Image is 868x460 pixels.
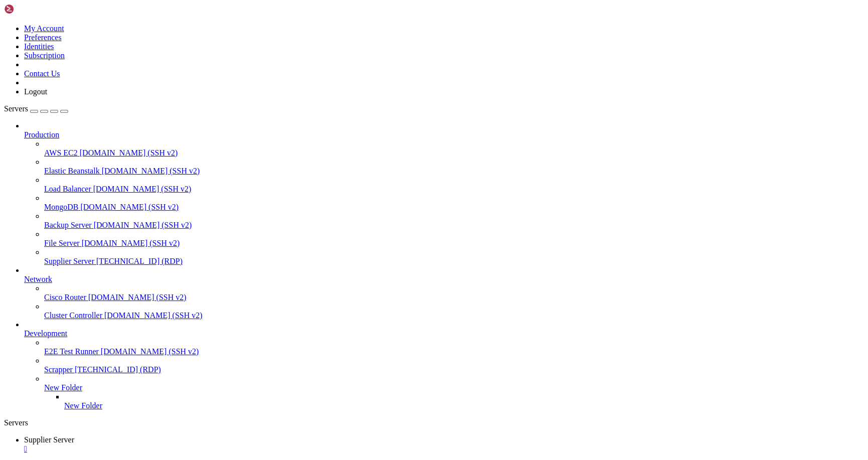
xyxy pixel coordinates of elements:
[44,311,102,320] span: Cluster Controller
[44,302,864,320] li: Cluster Controller [DOMAIN_NAME] (SSH v2)
[24,329,67,338] span: Development
[44,311,864,320] a: Cluster Controller [DOMAIN_NAME] (SSH v2)
[44,338,864,356] li: E2E Test Runner [DOMAIN_NAME] (SSH v2)
[24,329,864,338] a: Development
[44,293,864,302] a: Cisco Router [DOMAIN_NAME] (SSH v2)
[93,185,192,193] span: [DOMAIN_NAME] (SSH v2)
[64,401,864,410] a: New Folder
[24,51,65,60] a: Subscription
[44,167,100,175] span: Elastic Beanstalk
[24,130,59,139] span: Production
[24,435,864,453] a: Supplier Server
[44,139,864,158] li: AWS EC2 [DOMAIN_NAME] (SSH v2)
[24,24,64,33] a: My Account
[24,435,74,444] span: Supplier Server
[44,248,864,266] li: Supplier Server [TECHNICAL_ID] (RDP)
[44,221,864,230] a: Backup Server [DOMAIN_NAME] (SSH v2)
[4,418,864,427] div: Servers
[24,275,864,284] a: Network
[44,194,864,212] li: MongoDB [DOMAIN_NAME] (SSH v2)
[24,275,52,283] span: Network
[44,148,78,157] span: AWS EC2
[44,176,864,194] li: Load Balancer [DOMAIN_NAME] (SSH v2)
[44,383,82,392] span: New Folder
[44,293,86,301] span: Cisco Router
[44,212,864,230] li: Backup Server [DOMAIN_NAME] (SSH v2)
[44,284,864,302] li: Cisco Router [DOMAIN_NAME] (SSH v2)
[101,347,199,356] span: [DOMAIN_NAME] (SSH v2)
[44,347,99,356] span: E2E Test Runner
[44,257,864,266] a: Supplier Server [TECHNICAL_ID] (RDP)
[102,167,200,175] span: [DOMAIN_NAME] (SSH v2)
[80,203,179,211] span: [DOMAIN_NAME] (SSH v2)
[24,33,62,42] a: Preferences
[44,374,864,410] li: New Folder
[44,167,864,176] a: Elastic Beanstalk [DOMAIN_NAME] (SSH v2)
[104,311,203,320] span: [DOMAIN_NAME] (SSH v2)
[44,239,864,248] a: File Server [DOMAIN_NAME] (SSH v2)
[94,221,192,229] span: [DOMAIN_NAME] (SSH v2)
[44,365,73,374] span: Scrapper
[24,444,864,453] a: 
[80,148,178,157] span: [DOMAIN_NAME] (SSH v2)
[44,347,864,356] a: E2E Test Runner [DOMAIN_NAME] (SSH v2)
[44,356,864,374] li: Scrapper [TECHNICAL_ID] (RDP)
[24,42,54,51] a: Identities
[24,69,60,78] a: Contact Us
[96,257,183,265] span: [TECHNICAL_ID] (RDP)
[24,266,864,320] li: Network
[24,121,864,266] li: Production
[44,230,864,248] li: File Server [DOMAIN_NAME] (SSH v2)
[64,401,102,410] span: New Folder
[24,130,864,139] a: Production
[24,87,47,96] a: Logout
[44,148,864,158] a: AWS EC2 [DOMAIN_NAME] (SSH v2)
[44,185,91,193] span: Load Balancer
[24,320,864,410] li: Development
[44,221,92,229] span: Backup Server
[44,365,864,374] a: Scrapper [TECHNICAL_ID] (RDP)
[82,239,180,247] span: [DOMAIN_NAME] (SSH v2)
[4,104,28,113] span: Servers
[44,239,80,247] span: File Server
[44,383,864,392] a: New Folder
[44,158,864,176] li: Elastic Beanstalk [DOMAIN_NAME] (SSH v2)
[75,365,161,374] span: [TECHNICAL_ID] (RDP)
[64,392,864,410] li: New Folder
[44,185,864,194] a: Load Balancer [DOMAIN_NAME] (SSH v2)
[4,4,62,14] img: Shellngn
[4,104,68,113] a: Servers
[44,257,94,265] span: Supplier Server
[44,203,78,211] span: MongoDB
[44,203,864,212] a: MongoDB [DOMAIN_NAME] (SSH v2)
[88,293,187,301] span: [DOMAIN_NAME] (SSH v2)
